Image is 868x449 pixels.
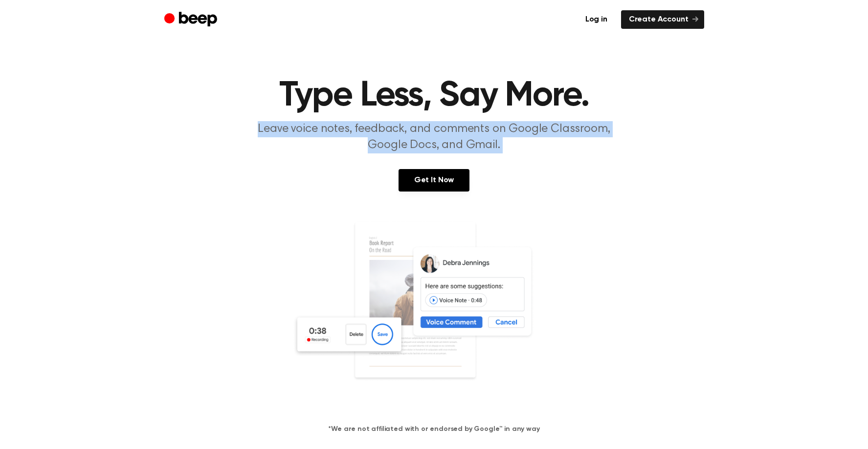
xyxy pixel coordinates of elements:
[184,78,685,113] h1: Type Less, Say More.
[12,424,856,434] h4: *We are not affiliated with or endorsed by Google™ in any way
[292,221,576,408] img: Voice Comments on Docs and Recording Widget
[164,10,220,29] a: Beep
[399,169,469,192] a: Get It Now
[621,10,704,29] a: Create Account
[578,10,615,29] a: Log in
[246,121,622,153] p: Leave voice notes, feedback, and comments on Google Classroom, Google Docs, and Gmail.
